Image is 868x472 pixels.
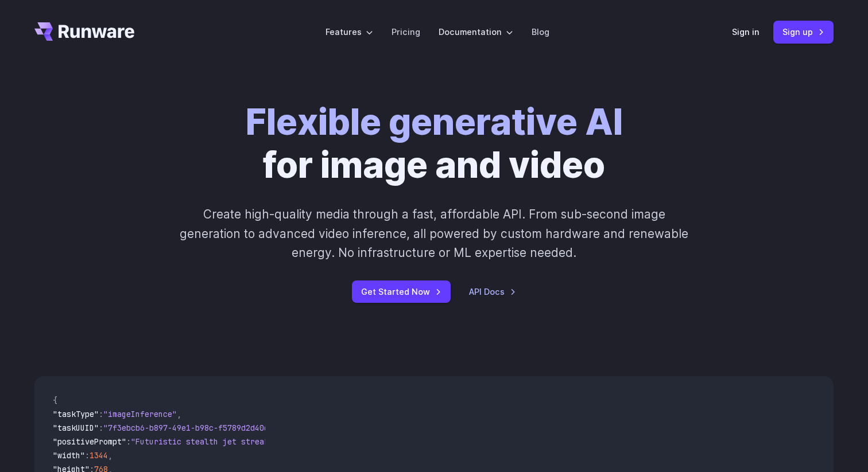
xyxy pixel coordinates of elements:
span: : [99,423,103,433]
span: 1344 [90,450,108,461]
strong: Flexible generative AI [246,100,623,143]
span: , [177,409,181,419]
span: { [53,395,57,405]
span: : [99,409,103,419]
a: Pricing [392,25,420,38]
span: "Futuristic stealth jet streaking through a neon-lit cityscape with glowing purple exhaust" [131,436,549,447]
span: "7f3ebcb6-b897-49e1-b98c-f5789d2d40d7" [103,423,278,433]
a: Go to / [34,22,134,41]
span: : [85,450,90,461]
a: Sign up [773,21,834,43]
span: "taskType" [53,409,99,419]
span: : [126,436,131,447]
p: Create high-quality media through a fast, affordable API. From sub-second image generation to adv... [179,205,690,262]
label: Features [325,25,373,38]
a: API Docs [469,285,516,298]
a: Blog [532,25,549,38]
span: "taskUUID" [53,423,99,433]
a: Sign in [732,25,759,38]
span: "width" [53,450,85,461]
label: Documentation [439,25,513,38]
span: "positivePrompt" [53,436,126,447]
h1: for image and video [246,101,623,186]
a: Get Started Now [352,280,451,303]
span: "imageInference" [103,409,177,419]
span: , [108,450,113,461]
